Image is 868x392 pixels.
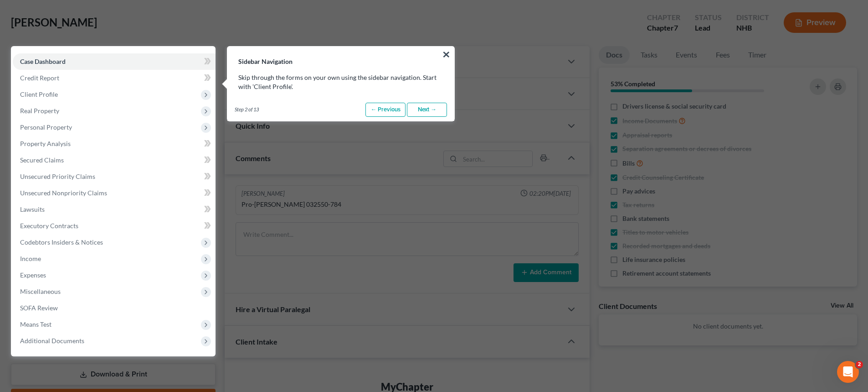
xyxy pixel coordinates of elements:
[20,255,41,262] span: Income
[20,140,71,147] span: Property Analysis
[20,271,46,279] span: Expenses
[20,205,45,213] span: Lawsuits
[13,152,216,168] a: Secured Claims
[20,320,51,328] span: Means Test
[13,136,216,152] a: Property Analysis
[20,74,59,82] span: Credit Report
[20,189,107,197] span: Unsecured Nonpriority Claims
[20,222,78,230] span: Executory Contracts
[20,156,64,164] span: Secured Claims
[20,107,59,115] span: Real Property
[407,103,447,117] a: Next →
[20,238,103,246] span: Codebtors Insiders & Notices
[20,57,66,65] span: Case Dashboard
[837,361,859,383] iframe: Intercom live chat
[13,201,216,218] a: Lawsuits
[20,287,61,295] span: Miscellaneous
[20,337,84,345] span: Additional Documents
[20,90,58,98] span: Client Profile
[227,47,454,66] h3: Sidebar Navigation
[238,73,443,91] p: Skip through the forms on your own using the sidebar navigation. Start with 'Client Profile'.
[365,103,406,117] a: ← Previous
[856,361,863,368] span: 2
[20,123,72,131] span: Personal Property
[13,168,216,185] a: Unsecured Priority Claims
[13,300,216,316] a: SOFA Review
[235,106,259,113] span: Step 2 of 13
[20,304,58,312] span: SOFA Review
[442,47,451,62] button: ×
[13,53,216,70] a: Case Dashboard
[13,185,216,201] a: Unsecured Nonpriority Claims
[13,70,216,86] a: Credit Report
[20,172,95,180] span: Unsecured Priority Claims
[13,218,216,234] a: Executory Contracts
